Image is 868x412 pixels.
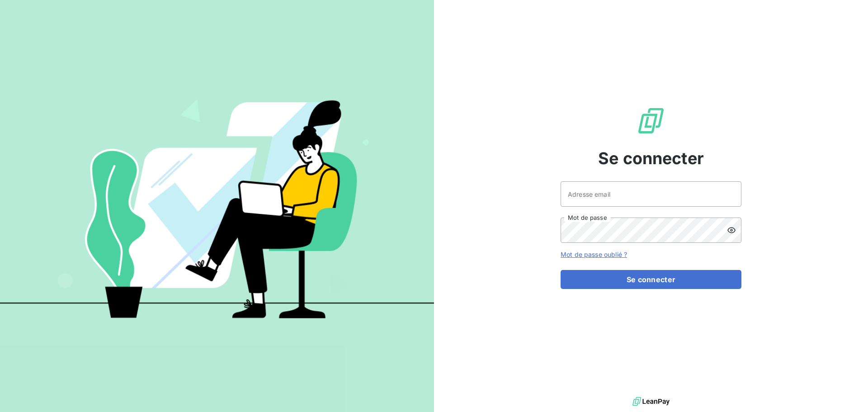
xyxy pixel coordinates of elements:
input: placeholder [561,181,741,207]
a: Mot de passe oublié ? [561,251,627,258]
button: Se connecter [561,270,741,289]
span: Se connecter [598,146,704,170]
img: Logo LeanPay [637,106,665,135]
img: logo [632,395,670,408]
